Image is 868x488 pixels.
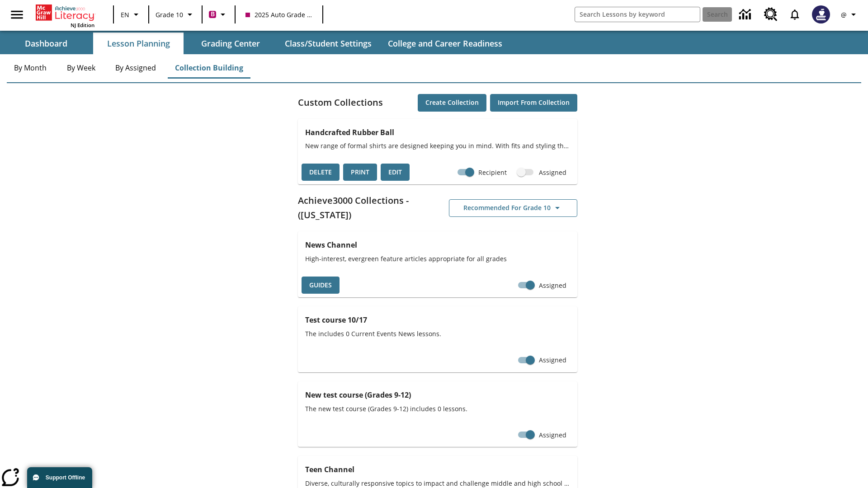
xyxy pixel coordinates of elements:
h3: Handcrafted Rubber Ball [305,126,570,139]
button: By Month [7,57,54,79]
span: High-interest, evergreen feature articles appropriate for all grades [305,254,570,263]
span: Assigned [539,168,566,177]
a: Data Center [734,2,759,27]
h2: Achieve3000 Collections - ([US_STATE]) [298,193,438,222]
button: Edit [381,164,410,181]
span: Diverse, culturally responsive topics to impact and challenge middle and high school students [305,479,570,488]
h3: Teen Channel [305,463,570,476]
span: Assigned [539,355,566,365]
a: Resource Center, Will open in new tab [759,2,783,27]
button: Guides [302,277,340,294]
span: Recipient [478,168,507,177]
span: The new test course (Grades 9-12) includes 0 lessons. [305,404,570,413]
button: Lesson Planning [93,33,184,54]
span: 2025 Auto Grade 10 [245,10,312,19]
button: Support Offline [27,467,92,488]
span: New range of formal shirts are designed keeping you in mind. With fits and styling that will make... [305,141,570,150]
button: Recommended for Grade 10 [449,199,577,217]
div: Home [36,3,94,28]
span: The includes 0 Current Events News lessons. [305,329,570,338]
h2: Custom Collections [298,95,383,110]
button: Grading Center [185,33,276,54]
span: Assigned [539,430,566,440]
button: Print, will open in a new window [343,164,377,181]
h3: Test course 10/17 [305,314,570,326]
h3: New test course (Grades 9-12) [305,389,570,401]
button: Grade: Grade 10, Select a grade [152,6,199,23]
h3: News Channel [305,239,570,251]
button: Select a new avatar [807,3,835,26]
button: Dashboard [1,33,91,54]
button: Open side menu [4,1,30,28]
img: Avatar [812,5,830,23]
button: Profile/Settings [835,6,864,23]
span: NJ Edition [71,22,94,28]
button: Language: EN, Select a language [117,6,146,23]
button: By Week [58,57,104,79]
button: Delete [302,164,340,181]
span: B [211,9,215,20]
input: search field [575,7,700,22]
button: College and Career Readiness [381,33,509,54]
span: Support Offline [46,474,85,481]
span: Grade 10 [156,10,183,19]
button: Boost Class color is violet red. Change class color [205,6,232,23]
button: Collection Building [168,57,250,79]
span: @ [841,10,847,19]
span: Assigned [539,281,566,290]
button: By Assigned [108,57,163,79]
button: Import from Collection [490,94,577,112]
a: Notifications [783,3,807,26]
button: Create Collection [418,94,486,112]
button: Class/Student Settings [278,33,379,54]
a: Home [36,4,94,22]
span: EN [121,10,129,19]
